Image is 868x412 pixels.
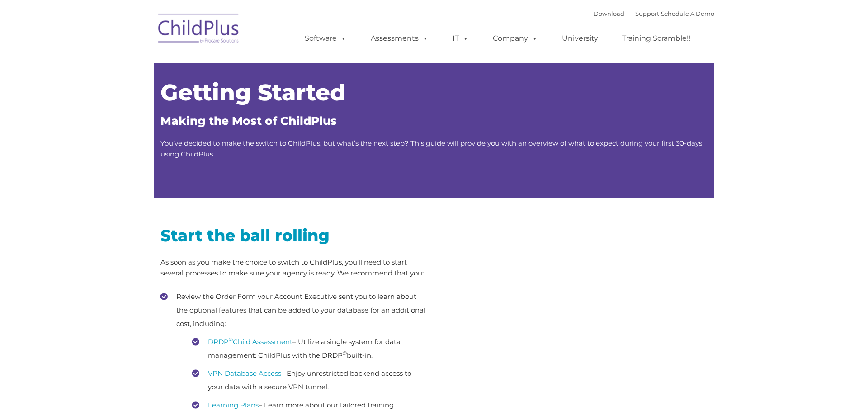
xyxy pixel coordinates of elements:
[160,114,337,128] span: Making the Most of ChildPlus
[296,29,356,47] a: Software
[160,79,346,106] span: Getting Started
[635,10,659,17] a: Support
[192,367,427,394] li: – Enjoy unrestricted backend access to your data with a secure VPN tunnel.
[594,10,624,17] a: Download
[553,29,607,47] a: University
[154,7,244,52] img: ChildPlus by Procare Solutions
[229,336,233,343] sup: ©
[484,29,547,47] a: Company
[160,257,427,279] p: As soon as you make the choice to switch to ChildPlus, you’ll need to start several processes to ...
[661,10,714,17] a: Schedule A Demo
[594,10,714,17] font: |
[208,401,259,409] a: Learning Plans
[208,337,292,346] a: DRDP©Child Assessment
[613,29,699,47] a: Training Scramble!!
[343,350,347,356] sup: ©
[362,29,438,47] a: Assessments
[160,139,702,158] span: You’ve decided to make the switch to ChildPlus, but what’s the next step? This guide will provide...
[208,369,281,378] a: VPN Database Access
[443,29,478,47] a: IT
[192,335,427,362] li: – Utilize a single system for data management: ChildPlus with the DRDP built-in.
[160,225,427,246] h2: Start the ball rolling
